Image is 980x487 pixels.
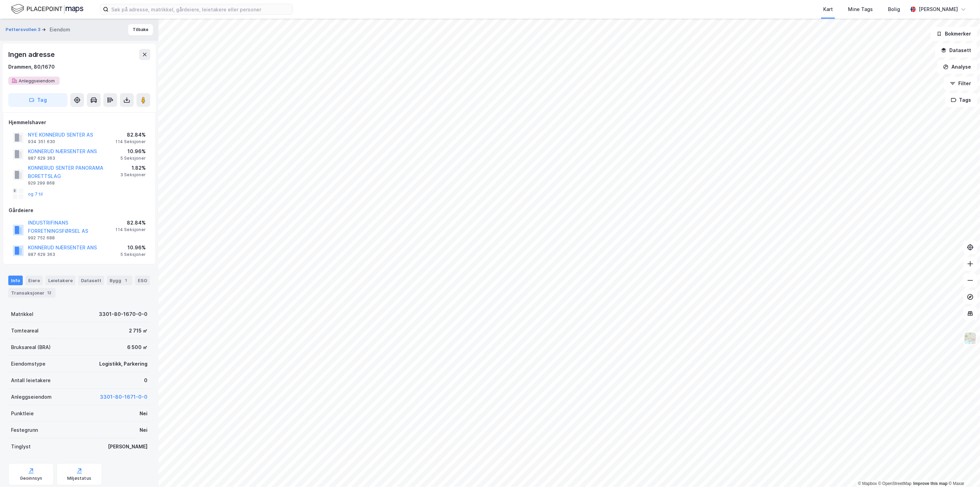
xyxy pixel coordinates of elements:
[11,409,34,418] div: Punktleie
[115,219,146,227] div: 82.84%
[120,156,146,161] div: 5 Seksjoner
[46,289,53,296] div: 12
[140,426,147,434] div: Nei
[11,360,45,368] div: Eiendomstype
[848,5,873,13] div: Mine Tags
[28,139,55,145] div: 934 351 630
[67,476,91,481] div: Miljøstatus
[108,443,147,451] div: [PERSON_NAME]
[99,360,147,368] div: Logistikk, Parkering
[931,27,977,41] button: Bokmerker
[11,3,83,15] img: logo.f888ab2527a4732fd821a326f86c7f29.svg
[935,43,977,57] button: Datasett
[8,63,55,71] div: Drammen, 80/1670
[115,227,146,232] div: 114 Seksjoner
[120,243,146,252] div: 10.96%
[11,310,33,318] div: Matrikkel
[25,276,43,285] div: Eiere
[129,327,147,335] div: 2 715 ㎡
[115,139,146,145] div: 114 Seksjoner
[823,5,833,13] div: Kart
[135,276,150,285] div: ESG
[107,276,132,285] div: Bygg
[858,481,877,486] a: Mapbox
[99,310,147,318] div: 3301-80-1670-0-0
[11,443,31,451] div: Tinglyst
[8,49,56,60] div: Ingen adresse
[888,5,900,13] div: Bolig
[120,252,146,257] div: 5 Seksjoner
[28,235,55,241] div: 992 752 688
[128,24,153,35] button: Tilbake
[45,276,75,285] div: Leietakere
[937,60,977,74] button: Analyse
[50,26,70,34] div: Eiendom
[28,156,55,161] div: 987 629 363
[6,26,42,33] button: Pettersvollen 3
[140,409,147,418] div: Nei
[913,481,948,486] a: Improve this map
[11,426,38,434] div: Festegrunn
[120,147,146,156] div: 10.96%
[8,276,23,285] div: Info
[78,276,104,285] div: Datasett
[120,164,146,172] div: 1.82%
[944,77,977,90] button: Filter
[9,118,150,127] div: Hjemmelshaver
[8,288,55,298] div: Transaksjoner
[109,4,293,14] input: Søk på adresse, matrikkel, gårdeiere, leietakere eller personer
[115,131,146,139] div: 82.84%
[11,376,51,385] div: Antall leietakere
[946,454,980,487] div: Kontrollprogram for chat
[945,93,977,107] button: Tags
[964,332,977,345] img: Z
[11,343,51,351] div: Bruksareal (BRA)
[8,93,68,107] button: Tag
[144,376,147,385] div: 0
[28,252,55,257] div: 987 629 363
[9,206,150,215] div: Gårdeiere
[20,476,42,481] div: Geoinnsyn
[123,277,130,284] div: 1
[11,327,39,335] div: Tomteareal
[120,172,146,178] div: 3 Seksjoner
[878,481,912,486] a: OpenStreetMap
[11,393,52,401] div: Anleggseiendom
[28,180,55,186] div: 929 299 868
[946,454,980,487] iframe: Chat Widget
[919,5,958,13] div: [PERSON_NAME]
[127,343,147,351] div: 6 500 ㎡
[100,393,147,401] button: 3301-80-1671-0-0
